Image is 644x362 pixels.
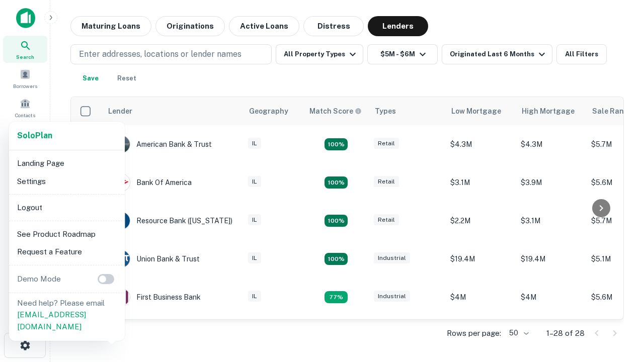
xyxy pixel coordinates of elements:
a: [EMAIL_ADDRESS][DOMAIN_NAME] [17,310,86,331]
li: Settings [13,172,121,191]
li: See Product Roadmap [13,225,121,243]
iframe: Chat Widget [594,249,644,298]
p: Demo Mode [13,273,65,285]
li: Logout [13,199,121,217]
a: SoloPlan [17,130,52,142]
strong: Solo Plan [17,131,52,140]
p: Need help? Please email [17,297,117,333]
li: Request a Feature [13,243,121,261]
li: Landing Page [13,154,121,172]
